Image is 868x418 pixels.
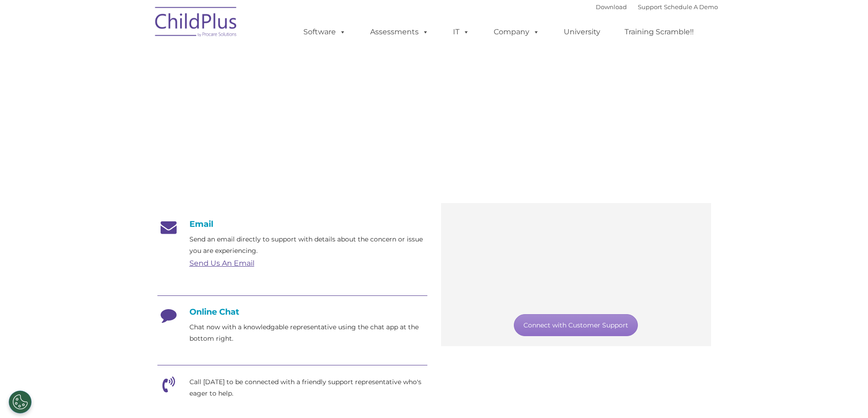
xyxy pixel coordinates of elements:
[596,3,627,11] a: Download
[189,234,427,257] p: Send an email directly to support with details about the concern or issue you are experiencing.
[157,219,427,229] h4: Email
[294,23,355,41] a: Software
[638,3,662,11] a: Support
[485,23,549,41] a: Company
[444,23,479,41] a: IT
[189,376,427,399] p: Call [DATE] to be connected with a friendly support representative who's eager to help.
[555,23,609,41] a: University
[664,3,718,11] a: Schedule A Demo
[157,307,427,317] h4: Online Chat
[615,23,703,41] a: Training Scramble!!
[9,391,32,413] button: Cookies Settings
[361,23,438,41] a: Assessments
[596,3,718,11] font: |
[151,0,242,46] img: ChildPlus by Procare Solutions
[189,322,427,344] p: Chat now with a knowledgable representative using the chat app at the bottom right.
[189,259,254,268] a: Send Us An Email
[514,314,638,336] a: Connect with Customer Support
